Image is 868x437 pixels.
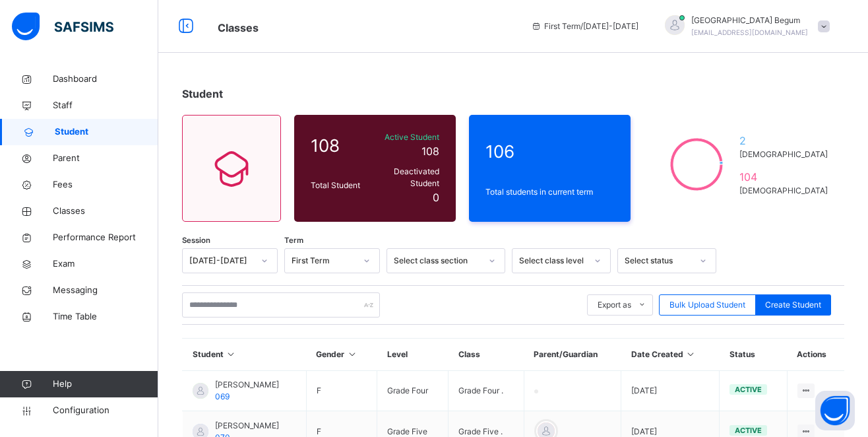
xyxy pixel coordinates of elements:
[346,349,357,359] i: Sort in Ascending Order
[691,15,808,26] span: [GEOGRAPHIC_DATA] Begum
[218,21,259,34] span: Classes
[367,166,439,189] span: Deactivated Student
[669,299,745,311] span: Bulk Upload Student
[519,255,586,267] div: Select class level
[226,349,237,359] i: Sort in Ascending Order
[625,255,692,267] div: Select status
[367,131,439,143] span: Active Student
[485,139,614,164] span: 106
[183,339,307,371] th: Student
[53,205,158,218] span: Classes
[53,73,158,86] span: Dashboard
[652,15,836,38] div: Shumsunnahar Begum
[735,385,762,394] span: active
[53,99,158,112] span: Staff
[53,404,158,417] span: Configuration
[394,255,481,267] div: Select class section
[284,235,303,246] span: Term
[53,378,158,391] span: Help
[377,371,449,411] td: Grade Four
[306,371,377,411] td: F
[182,235,210,246] span: Session
[53,310,158,323] span: Time Table
[53,231,158,244] span: Performance Report
[55,125,158,139] span: Student
[189,255,253,267] div: [DATE]-[DATE]
[421,145,439,158] span: 108
[531,20,638,32] span: session/term information
[311,133,360,158] span: 108
[12,13,113,40] img: safsims
[53,178,158,191] span: Fees
[720,339,787,371] th: Status
[621,371,720,411] td: [DATE]
[765,299,821,311] span: Create Student
[685,349,697,359] i: Sort in Ascending Order
[621,339,720,371] th: Date Created
[598,299,631,311] span: Export as
[739,149,828,160] span: [DEMOGRAPHIC_DATA]
[449,339,524,371] th: Class
[215,379,279,391] span: [PERSON_NAME]
[215,420,279,432] span: [PERSON_NAME]
[485,186,614,198] span: Total students in current term
[739,169,828,185] span: 104
[53,284,158,297] span: Messaging
[292,255,356,267] div: First Term
[815,391,855,430] button: Open asap
[735,426,762,435] span: active
[53,257,158,271] span: Exam
[307,176,363,195] div: Total Student
[433,191,439,204] span: 0
[53,152,158,165] span: Parent
[524,339,621,371] th: Parent/Guardian
[739,185,828,197] span: [DEMOGRAPHIC_DATA]
[691,28,808,36] span: [EMAIL_ADDRESS][DOMAIN_NAME]
[306,339,377,371] th: Gender
[182,87,223,100] span: Student
[739,133,828,149] span: 2
[215,391,230,401] span: 069
[377,339,449,371] th: Level
[787,339,844,371] th: Actions
[449,371,524,411] td: Grade Four .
